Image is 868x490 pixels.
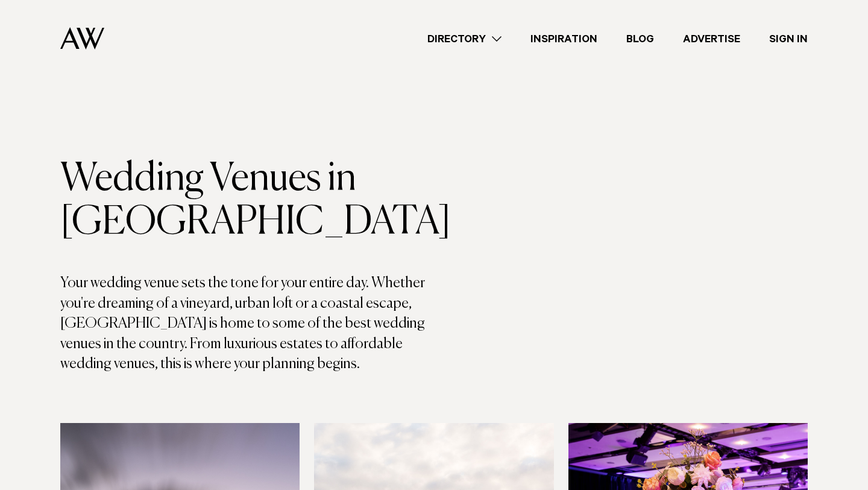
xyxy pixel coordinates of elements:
[668,31,755,47] a: Advertise
[516,31,612,47] a: Inspiration
[60,27,104,49] img: Auckland Weddings Logo
[60,273,434,375] p: Your wedding venue sets the tone for your entire day. Whether you're dreaming of a vineyard, urba...
[60,157,434,244] h1: Wedding Venues in [GEOGRAPHIC_DATA]
[755,31,822,47] a: Sign In
[612,31,668,47] a: Blog
[413,31,516,47] a: Directory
